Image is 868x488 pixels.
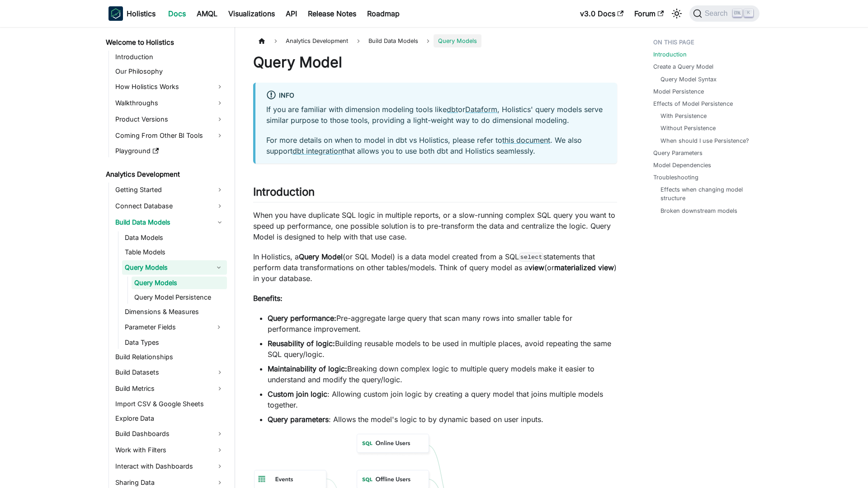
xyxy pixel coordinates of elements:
strong: Query performance: [268,314,336,323]
a: When should I use Persistence? [660,136,749,145]
h2: Introduction [253,185,617,202]
a: Build Relationships [113,351,227,363]
p: For more details on when to model in dbt vs Holistics, please refer to . We also support that all... [266,135,606,156]
li: Building reusable models to be used in multiple places, avoid repeating the same SQL query/logic. [268,338,617,360]
a: Create a Query Model [653,62,713,71]
a: Model Dependencies [653,161,711,169]
a: dbt [447,105,458,114]
a: Visualizations [223,6,280,21]
li: : Allowing custom join logic by creating a query model that joins multiple models together. [268,389,617,410]
a: Parameter Fields [122,320,211,334]
span: Query Models [434,34,481,47]
p: In Holistics, a (or SQL Model) is a data model created from a SQL statements that perform data tr... [253,251,617,284]
a: Dimensions & Measures [122,305,227,318]
strong: view [528,263,544,272]
a: Broken downstream models [660,206,737,215]
a: Query Model Persistence [132,291,227,304]
a: Interact with Dashboards [113,459,227,474]
a: Walkthroughs [113,96,227,110]
a: Introduction [113,51,227,63]
span: Build Data Models [364,34,423,47]
a: Release Notes [302,6,362,21]
a: Introduction [653,50,687,59]
a: Effects of Model Persistence [653,99,733,108]
h1: Query Model [253,53,617,71]
a: v3.0 Docs [575,6,629,21]
li: Breaking down complex logic to multiple query models make it easier to understand and modify the ... [268,363,617,385]
li: Pre-aggregate large query that scan many rows into smaller table for performance improvement. [268,313,617,334]
button: Expand sidebar category 'Parameter Fields' [211,320,227,334]
strong: Custom join logic [268,389,327,399]
a: Docs [163,6,191,21]
a: Forum [629,6,669,21]
code: select [519,253,543,262]
b: Holistics [127,8,156,19]
nav: Breadcrumbs [253,34,617,47]
p: If you are familiar with dimension modeling tools like or , Holistics' query models serve similar... [266,104,606,126]
a: Query Parameters [653,149,703,157]
p: When you have duplicate SQL logic in multiple reports, or a slow-running complex SQL query you wa... [253,210,617,242]
span: Search [702,9,733,18]
img: Holistics [108,6,123,21]
strong: Benefits: [253,294,283,303]
a: API [280,6,302,21]
a: AMQL [191,6,223,21]
a: With Persistence [660,112,707,120]
a: Model Persistence [653,87,704,96]
a: Analytics Development [103,168,227,181]
a: Home page [253,34,270,47]
strong: Reusability of logic: [268,339,335,348]
a: Coming From Other BI Tools [113,128,227,143]
strong: Maintainability of logic: [268,364,347,373]
a: Roadmap [362,6,405,21]
a: Troubleshooting [653,173,698,182]
a: Getting Started [113,183,227,197]
a: Table Models [122,246,227,258]
a: Query Models [122,260,211,275]
a: Build Dashboards [113,427,227,441]
a: Playground [113,145,227,157]
a: Product Versions [113,112,227,127]
a: Build Data Models [113,215,227,230]
button: Search (Ctrl+K) [689,5,759,22]
a: Connect Database [113,199,227,213]
a: Import CSV & Google Sheets [113,398,227,410]
nav: Docs sidebar [99,27,235,488]
a: Our Philosophy [113,65,227,78]
strong: Query parameters [268,415,329,424]
a: Without Persistence [660,124,716,132]
a: Query Model Syntax [660,75,717,84]
strong: materialized view [554,263,614,272]
a: How Holistics Works [113,80,227,94]
a: Build Datasets [113,365,227,380]
strong: Query Model [299,252,343,261]
span: Analytics Development [281,34,353,47]
a: Query Models [132,277,227,289]
button: Switch between dark and light mode (currently light mode) [670,6,684,21]
a: Effects when changing model structure [660,185,750,202]
a: Explore Data [113,412,227,425]
a: this document [502,136,550,145]
a: Data Types [122,336,227,349]
a: Dataform [465,105,497,114]
a: Work with Filters [113,443,227,457]
a: Build Metrics [113,381,227,396]
a: dbt integration [292,146,342,155]
a: Welcome to Holistics [103,36,227,49]
kbd: K [744,9,753,17]
a: Data Models [122,231,227,244]
a: HolisticsHolistics [108,6,156,21]
button: Collapse sidebar category 'Query Models' [211,260,227,275]
div: info [266,90,606,102]
li: : Allows the model's logic to by dynamic based on user inputs. [268,414,617,425]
